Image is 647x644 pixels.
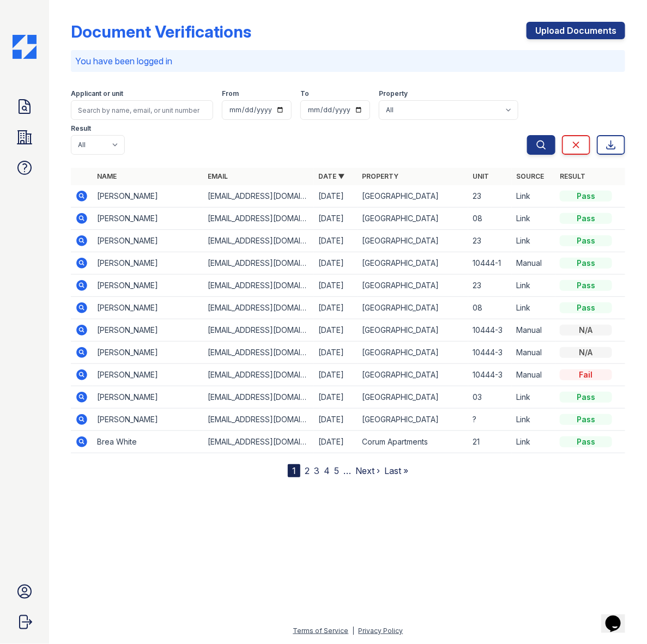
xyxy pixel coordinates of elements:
[560,191,612,202] div: Pass
[314,465,319,476] a: 3
[314,252,358,275] td: [DATE]
[93,185,203,208] td: [PERSON_NAME]
[512,185,555,208] td: Link
[560,347,612,358] div: N/A
[318,172,344,180] a: Date ▼
[75,54,621,68] p: You have been logged in
[560,302,612,313] div: Pass
[358,386,468,409] td: [GEOGRAPHIC_DATA]
[203,252,314,275] td: [EMAIL_ADDRESS][DOMAIN_NAME]
[468,319,512,342] td: 10444-3
[358,297,468,319] td: [GEOGRAPHIC_DATA]
[203,297,314,319] td: [EMAIL_ADDRESS][DOMAIN_NAME]
[512,386,555,409] td: Link
[324,465,330,476] a: 4
[358,409,468,431] td: [GEOGRAPHIC_DATA]
[222,89,239,98] label: From
[314,208,358,230] td: [DATE]
[93,230,203,252] td: [PERSON_NAME]
[560,436,612,447] div: Pass
[203,386,314,409] td: [EMAIL_ADDRESS][DOMAIN_NAME]
[468,252,512,275] td: 10444-1
[512,252,555,275] td: Manual
[358,230,468,252] td: [GEOGRAPHIC_DATA]
[512,275,555,297] td: Link
[358,364,468,386] td: [GEOGRAPHIC_DATA]
[512,208,555,230] td: Link
[314,185,358,208] td: [DATE]
[560,280,612,291] div: Pass
[203,364,314,386] td: [EMAIL_ADDRESS][DOMAIN_NAME]
[71,22,251,41] div: Document Verifications
[512,230,555,252] td: Link
[314,386,358,409] td: [DATE]
[300,89,309,98] label: To
[512,342,555,364] td: Manual
[358,185,468,208] td: [GEOGRAPHIC_DATA]
[358,252,468,275] td: [GEOGRAPHIC_DATA]
[358,627,403,635] a: Privacy Policy
[468,409,512,431] td: ?
[203,208,314,230] td: [EMAIL_ADDRESS][DOMAIN_NAME]
[560,369,612,380] div: Fail
[305,465,310,476] a: 2
[468,208,512,230] td: 08
[13,35,37,59] img: CE_Icon_Blue-c292c112584629df590d857e76928e9f676e5b41ef8f769ba2f05ee15b207248.png
[203,409,314,431] td: [EMAIL_ADDRESS][DOMAIN_NAME]
[512,297,555,319] td: Link
[314,431,358,453] td: [DATE]
[93,409,203,431] td: [PERSON_NAME]
[314,297,358,319] td: [DATE]
[314,230,358,252] td: [DATE]
[512,364,555,386] td: Manual
[362,172,398,180] a: Property
[203,319,314,342] td: [EMAIL_ADDRESS][DOMAIN_NAME]
[560,172,585,180] a: Result
[468,185,512,208] td: 23
[93,431,203,453] td: Brea White
[71,89,123,98] label: Applicant or unit
[314,409,358,431] td: [DATE]
[93,208,203,230] td: [PERSON_NAME]
[314,364,358,386] td: [DATE]
[468,342,512,364] td: 10444-3
[379,89,408,98] label: Property
[527,22,625,39] a: Upload Documents
[512,409,555,431] td: Link
[601,600,636,633] iframe: chat widget
[314,275,358,297] td: [DATE]
[468,364,512,386] td: 10444-3
[343,464,351,477] span: …
[93,386,203,409] td: [PERSON_NAME]
[560,325,612,336] div: N/A
[203,185,314,208] td: [EMAIL_ADDRESS][DOMAIN_NAME]
[358,431,468,453] td: Corum Apartments
[203,275,314,297] td: [EMAIL_ADDRESS][DOMAIN_NAME]
[293,627,348,635] a: Terms of Service
[288,464,300,477] div: 1
[358,208,468,230] td: [GEOGRAPHIC_DATA]
[314,342,358,364] td: [DATE]
[203,431,314,453] td: [EMAIL_ADDRESS][DOMAIN_NAME]
[93,297,203,319] td: [PERSON_NAME]
[314,319,358,342] td: [DATE]
[384,465,408,476] a: Last »
[71,124,91,133] label: Result
[97,172,117,180] a: Name
[93,319,203,342] td: [PERSON_NAME]
[560,235,612,246] div: Pass
[560,258,612,269] div: Pass
[93,252,203,275] td: [PERSON_NAME]
[468,297,512,319] td: 08
[560,213,612,224] div: Pass
[334,465,339,476] a: 5
[560,414,612,425] div: Pass
[516,172,544,180] a: Source
[560,392,612,403] div: Pass
[93,342,203,364] td: [PERSON_NAME]
[512,431,555,453] td: Link
[93,364,203,386] td: [PERSON_NAME]
[203,230,314,252] td: [EMAIL_ADDRESS][DOMAIN_NAME]
[358,275,468,297] td: [GEOGRAPHIC_DATA]
[352,627,354,635] div: |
